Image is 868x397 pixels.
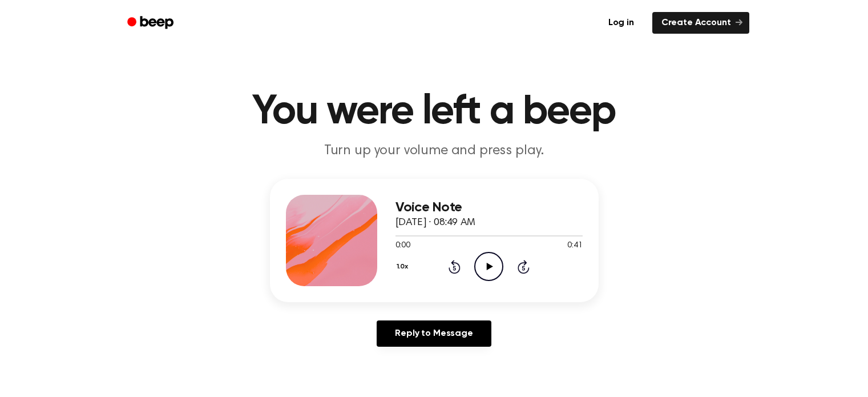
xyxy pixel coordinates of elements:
h3: Voice Note [395,200,583,215]
a: Log in [597,10,645,36]
h1: You were left a beep [142,91,726,133]
a: Reply to Message [377,320,491,347]
span: 0:41 [567,240,582,252]
span: 0:00 [395,240,410,252]
button: 1.0x [395,257,413,276]
a: Beep [119,12,184,34]
p: Turn up your volume and press play. [215,142,653,161]
a: Create Account [652,12,749,34]
span: [DATE] · 08:49 AM [395,218,475,228]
